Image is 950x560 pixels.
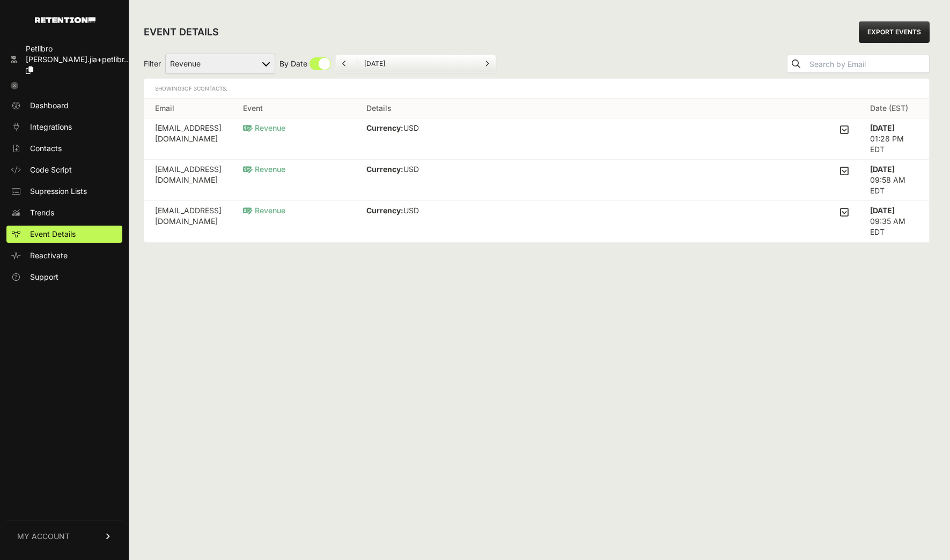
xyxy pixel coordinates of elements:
td: 09:35 AM EDT [859,201,929,242]
span: Event Details [30,229,76,240]
a: Trends [6,204,122,221]
select: Filter [165,54,275,74]
td: [EMAIL_ADDRESS][DOMAIN_NAME] [144,201,232,242]
th: Event [232,99,356,118]
h2: EVENT DETAILS [144,25,219,40]
td: 09:58 AM EDT [859,160,929,201]
strong: [DATE] [870,123,895,132]
span: Support [30,272,58,282]
p: USD [366,164,476,175]
a: Event Details [6,226,122,243]
a: Reactivate [6,247,122,264]
a: Dashboard [6,97,122,114]
span: [PERSON_NAME].jia+petlibr... [26,55,130,64]
a: Integrations [6,118,122,136]
div: Showing of [155,83,227,94]
td: 01:28 PM EDT [859,118,929,160]
strong: Currency: [366,206,403,215]
td: [EMAIL_ADDRESS][DOMAIN_NAME] [144,160,232,201]
a: Petlibro [PERSON_NAME].jia+petlibr... [6,40,122,79]
a: EXPORT EVENTS [859,21,930,43]
input: Search by Email [807,57,929,72]
span: Revenue [243,165,285,174]
span: Contacts [30,143,62,154]
span: Dashboard [30,100,69,111]
span: Contacts. [192,85,227,92]
img: Retention.com [35,17,95,23]
a: Code Script [6,161,122,178]
span: Revenue [243,206,285,215]
td: [EMAIL_ADDRESS][DOMAIN_NAME] [144,118,232,160]
span: 3 [181,85,185,92]
p: USD [366,205,477,216]
th: Date (EST) [859,99,929,118]
th: Email [144,99,232,118]
div: Petlibro [26,43,130,54]
a: Support [6,268,122,286]
span: Code Script [30,165,72,175]
span: Integrations [30,122,72,132]
p: USD [366,123,476,133]
strong: [DATE] [870,165,895,174]
a: Contacts [6,140,122,157]
strong: [DATE] [870,206,895,215]
a: MY ACCOUNT [6,520,122,552]
strong: Currency: [366,123,403,132]
span: Supression Lists [30,186,87,197]
span: Reactivate [30,250,68,261]
span: MY ACCOUNT [17,531,70,542]
span: Filter [144,58,161,69]
span: Trends [30,207,54,218]
a: Supression Lists [6,183,122,200]
strong: Currency: [366,165,403,174]
th: Details [356,99,859,118]
span: 3 [194,85,197,92]
span: Revenue [243,123,285,132]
